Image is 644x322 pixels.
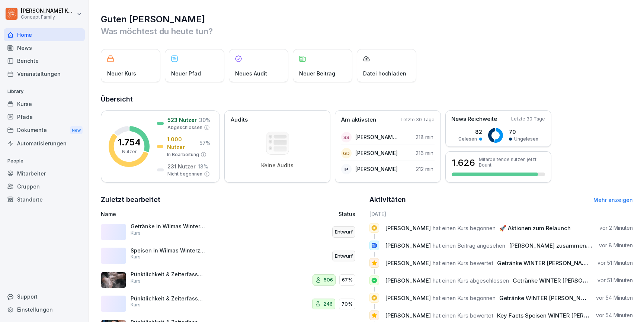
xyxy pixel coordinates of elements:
a: Speisen in Wilmas Winterzauber 2025 ❄️✨KursEntwurf [101,244,364,268]
span: hat einen Kurs begonnen [433,225,496,232]
a: Mehr anzeigen [593,197,633,203]
p: Entwurf [335,228,353,236]
a: Veranstaltungen [4,67,85,80]
p: 216 min. [416,149,435,157]
p: Mitarbeitende nutzen jetzt Bounti [479,157,545,168]
p: News Reichweite [451,115,497,123]
p: In Bearbeitung [167,151,199,158]
p: [PERSON_NAME] [355,149,398,157]
p: Library [4,86,85,97]
span: hat einen Beitrag angesehen [433,242,505,249]
p: Getränke in Wilmas Winterzauber 2025 ❄️✨ [131,223,205,230]
span: [PERSON_NAME] [385,260,431,267]
p: Status [339,210,355,218]
h2: Zuletzt bearbeitet [101,194,364,205]
div: SS [341,132,352,142]
a: Berichte [4,54,85,67]
p: 231 Nutzer [167,162,196,170]
p: vor 54 Minuten [596,312,633,319]
p: vor 54 Minuten [596,294,633,302]
a: Einstellungen [4,303,85,316]
p: vor 8 Minuten [599,242,633,249]
a: Pünktlichkeit & ZeiterfassungKurs50667% [101,268,364,292]
p: vor 51 Minuten [597,259,633,267]
span: [PERSON_NAME] [385,277,431,284]
p: Neuer Pfad [171,70,201,77]
p: Datei hochladen [363,70,406,77]
p: 13 % [198,162,208,170]
span: Getränke WINTER [PERSON_NAME] 🥤 [497,260,601,267]
p: Nicht begonnen [167,171,202,177]
p: Kurs [131,230,141,236]
span: Getränke WINTER [PERSON_NAME] 🥤 [513,277,616,284]
p: [PERSON_NAME] Komarov [21,8,75,14]
span: [PERSON_NAME] [385,294,431,302]
p: Am aktivsten [341,116,376,124]
p: 246 [323,300,333,308]
p: People [4,155,85,167]
div: GD [341,148,352,158]
p: Pünktlichkeit & Zeiterfassung [131,295,205,302]
span: Key Facts Speisen WINTER [PERSON_NAME] 🥗 [497,312,625,319]
p: 57 % [199,139,211,147]
h3: 1.626 [452,157,475,169]
p: Neues Audit [235,70,267,77]
p: Audits [231,116,248,124]
div: IP [341,164,352,174]
p: 218 min. [416,133,435,141]
span: [PERSON_NAME] [385,242,431,249]
a: Home [4,28,85,41]
h1: Guten [PERSON_NAME] [101,13,633,25]
p: 70% [342,300,353,308]
p: Letzte 30 Tage [511,116,545,122]
div: Mitarbeiter [4,167,85,180]
p: 30 % [199,116,211,124]
h2: Aktivitäten [369,194,406,205]
p: Kurs [131,254,141,260]
p: [PERSON_NAME] [PERSON_NAME] [355,133,398,141]
p: Neuer Kurs [107,70,136,77]
a: News [4,41,85,54]
a: Standorte [4,193,85,206]
a: Kurse [4,97,85,110]
a: DokumenteNew [4,123,85,137]
p: Name [101,210,265,218]
span: hat einen Kurs bewertet [433,312,493,319]
a: Getränke in Wilmas Winterzauber 2025 ❄️✨KursEntwurf [101,220,364,244]
p: Nutzer [122,148,137,155]
p: 82 [458,128,482,136]
p: vor 2 Minuten [599,224,633,232]
p: [PERSON_NAME] [355,165,398,173]
span: hat einen Kurs abgeschlossen [433,277,509,284]
p: Keine Audits [261,162,294,169]
a: Pünktlichkeit & ZeiterfassungKurs24670% [101,292,364,316]
span: [PERSON_NAME] [385,312,431,319]
p: 1.000 Nutzer [167,135,197,151]
p: Abgeschlossen [167,124,202,131]
div: New [70,126,83,135]
p: Letzte 30 Tage [401,116,435,123]
h2: Übersicht [101,94,633,104]
p: 70 [509,128,538,136]
p: Ungelesen [514,136,538,142]
p: 212 min. [416,165,435,173]
a: Gruppen [4,180,85,193]
p: Kurs [131,302,141,308]
p: Entwurf [335,252,353,260]
span: [PERSON_NAME] [385,225,431,232]
p: Speisen in Wilmas Winterzauber 2025 ❄️✨ [131,247,205,254]
h6: [DATE] [369,210,633,218]
img: bwagz25yoydcqkgw1q3k1sbd.png [101,272,126,288]
div: Automatisierungen [4,137,85,150]
p: 506 [324,276,333,284]
p: Neuer Beitrag [299,70,335,77]
span: hat einen Kurs begonnen [433,294,496,302]
a: Pfade [4,110,85,123]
